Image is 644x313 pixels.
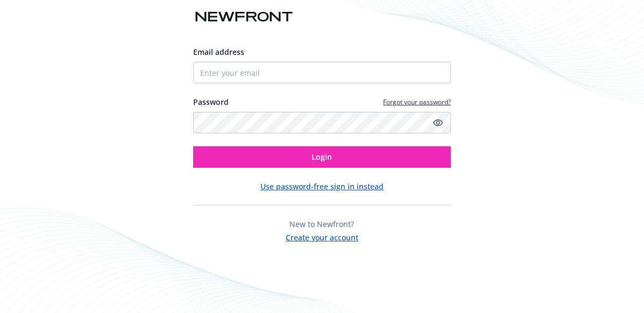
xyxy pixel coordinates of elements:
[383,97,451,106] a: Forgot your password?
[260,181,384,192] button: Use password-free sign in instead
[289,219,354,229] span: New to Newfront?
[431,116,444,129] a: Show password
[286,230,358,243] button: Create your account
[193,47,244,57] span: Email address
[193,62,451,83] input: Enter your email
[193,146,451,168] button: Login
[193,112,451,133] input: Enter your password
[193,96,229,108] label: Password
[312,152,332,162] span: Login
[193,8,295,26] img: Newfront logo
